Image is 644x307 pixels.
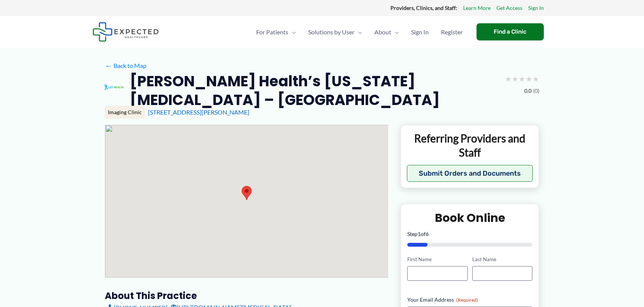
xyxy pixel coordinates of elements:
a: Learn More [463,3,491,13]
span: 1 [418,231,421,237]
nav: Primary Site Navigation [250,19,469,45]
span: Menu Toggle [355,19,362,45]
img: Expected Healthcare Logo - side, dark font, small [93,22,159,42]
span: Sign In [411,19,429,45]
span: Register [441,19,463,45]
h2: [PERSON_NAME] Health’s [US_STATE] [MEDICAL_DATA] – [GEOGRAPHIC_DATA] [130,72,499,110]
span: About [374,19,391,45]
h2: Book Online [407,210,532,225]
a: Sign In [405,19,435,45]
a: [STREET_ADDRESS][PERSON_NAME] [148,108,249,116]
a: Find a Clinic [476,23,544,40]
span: ★ [512,72,519,86]
a: For PatientsMenu Toggle [250,19,302,45]
a: Sign In [528,3,544,13]
a: ←Back to Map [105,60,146,71]
span: 0.0 [524,86,532,96]
span: Solutions by User [308,19,355,45]
label: Your Email Address [407,296,532,304]
span: ★ [519,72,525,86]
label: Last Name [472,256,532,263]
p: Referring Providers and Staff [407,131,533,159]
span: (Required) [456,297,478,303]
span: Menu Toggle [391,19,399,45]
strong: Providers, Clinics, and Staff: [390,5,457,11]
p: Step of [407,231,532,237]
span: Menu Toggle [288,19,296,45]
div: Imaging Clinic [105,106,145,119]
button: Submit Orders and Documents [407,165,533,182]
a: Solutions by UserMenu Toggle [302,19,368,45]
h3: About this practice [105,290,388,302]
span: ★ [505,72,512,86]
span: For Patients [256,19,288,45]
a: Register [435,19,469,45]
span: ★ [532,72,539,86]
label: First Name [407,256,467,263]
a: Get Access [496,3,522,13]
a: AboutMenu Toggle [368,19,405,45]
span: 6 [426,231,429,237]
span: ★ [525,72,532,86]
span: (0) [533,86,539,96]
span: ← [105,62,112,69]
